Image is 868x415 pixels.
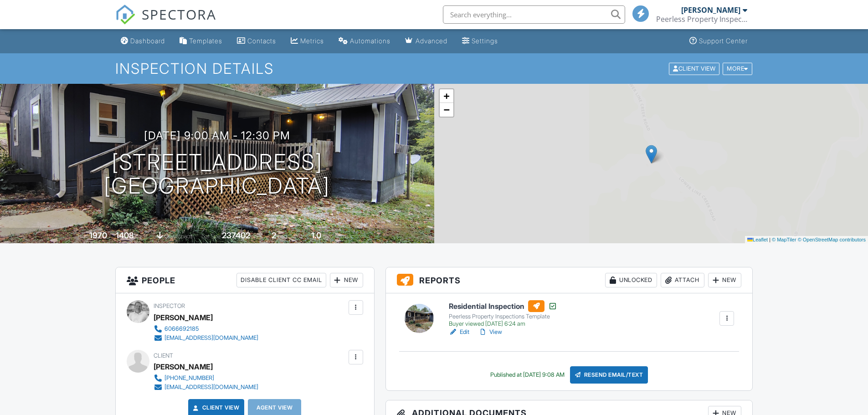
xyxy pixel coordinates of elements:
span: crawlspace [164,233,193,240]
span: bedrooms [277,233,303,240]
div: Buyer viewed [DATE] 6:24 am [449,320,557,328]
a: Support Center [686,33,751,50]
div: Client View [669,62,719,75]
div: Metrics [300,37,324,45]
a: 6066692185 [154,324,258,333]
div: Attach [661,273,704,287]
div: Templates [189,37,222,45]
div: 2 [272,231,276,240]
div: Contacts [247,37,276,45]
h1: [STREET_ADDRESS] [GEOGRAPHIC_DATA] [104,150,330,199]
h3: People [116,267,374,293]
img: Marker [646,145,657,164]
div: Automations [350,37,390,45]
a: Residential Inspection Peerless Property Inspections Template Buyer viewed [DATE] 6:24 am [449,300,557,328]
a: Automations (Basic) [335,33,394,50]
span: + [443,90,449,102]
a: [EMAIL_ADDRESS][DOMAIN_NAME] [154,383,258,392]
div: New [330,273,363,287]
div: [PERSON_NAME] [681,5,740,15]
div: Advanced [416,37,447,45]
div: Peerless Property Inspections [656,15,747,24]
a: Zoom out [440,103,453,117]
a: © OpenStreetMap contributors [798,237,866,242]
span: SPECTORA [142,5,216,24]
div: [PERSON_NAME] [154,311,213,324]
a: [EMAIL_ADDRESS][DOMAIN_NAME] [154,333,258,343]
a: [PHONE_NUMBER] [154,374,258,383]
div: [EMAIL_ADDRESS][DOMAIN_NAME] [164,384,258,391]
a: Metrics [287,33,328,50]
span: sq. ft. [135,233,148,240]
div: New [708,273,741,287]
div: Unlocked [605,273,657,287]
a: Contacts [233,33,280,50]
a: Templates [176,33,226,50]
div: 1408 [116,231,134,240]
span: | [769,237,770,242]
div: More [723,62,752,75]
div: Support Center [699,37,748,45]
span: − [443,104,449,115]
a: © MapTiler [772,237,796,242]
span: Built [78,233,88,240]
div: Published at [DATE] 9:08 AM [490,371,565,379]
div: 1970 [89,231,107,240]
a: SPECTORA [115,12,216,31]
div: Settings [472,37,498,45]
span: Inspector [154,302,185,309]
div: 1.0 [311,231,321,240]
div: 6066692185 [164,325,199,333]
a: Zoom in [440,89,453,103]
div: Dashboard [130,37,165,45]
span: bathrooms [323,233,349,240]
h1: Inspection Details [115,61,753,77]
span: Lot Size [201,233,221,240]
a: Advanced [401,33,451,50]
a: Client View [191,403,240,412]
h6: Residential Inspection [449,300,557,312]
span: sq.ft. [252,233,263,240]
div: [EMAIL_ADDRESS][DOMAIN_NAME] [164,334,258,342]
img: The Best Home Inspection Software - Spectora [115,5,135,25]
a: Dashboard [117,33,169,50]
div: 237402 [222,231,250,240]
a: Leaflet [747,237,768,242]
a: View [478,328,502,337]
a: Client View [668,65,722,72]
input: Search everything... [443,5,625,24]
span: Client [154,352,173,359]
div: Resend Email/Text [570,366,648,384]
h3: [DATE] 9:00 am - 12:30 pm [144,129,290,142]
h3: Reports [386,267,753,293]
div: [PHONE_NUMBER] [164,374,214,382]
div: Peerless Property Inspections Template [449,313,557,320]
div: [PERSON_NAME] [154,360,213,374]
a: Settings [458,33,502,50]
div: Disable Client CC Email [236,273,326,287]
a: Edit [449,328,469,337]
